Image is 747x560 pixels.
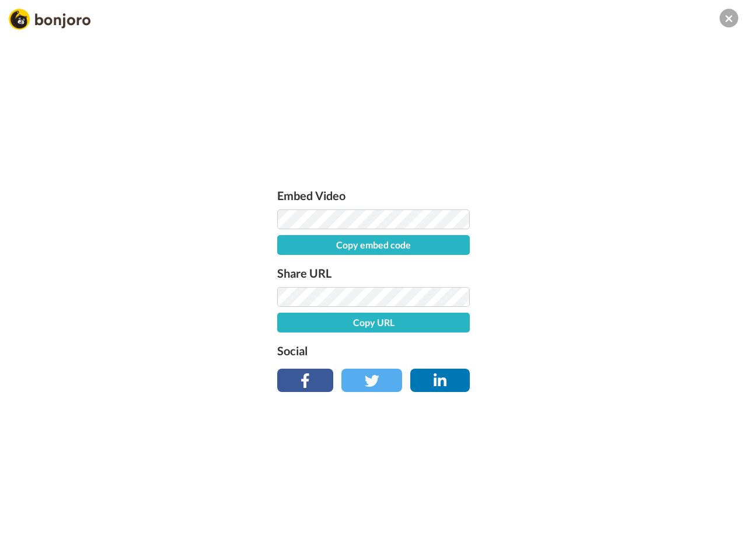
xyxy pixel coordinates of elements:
[277,235,470,255] button: Copy embed code
[277,186,470,205] label: Embed Video
[277,341,470,360] label: Social
[277,313,470,332] button: Copy URL
[9,9,90,30] img: Bonjoro Logo
[277,264,470,282] label: Share URL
